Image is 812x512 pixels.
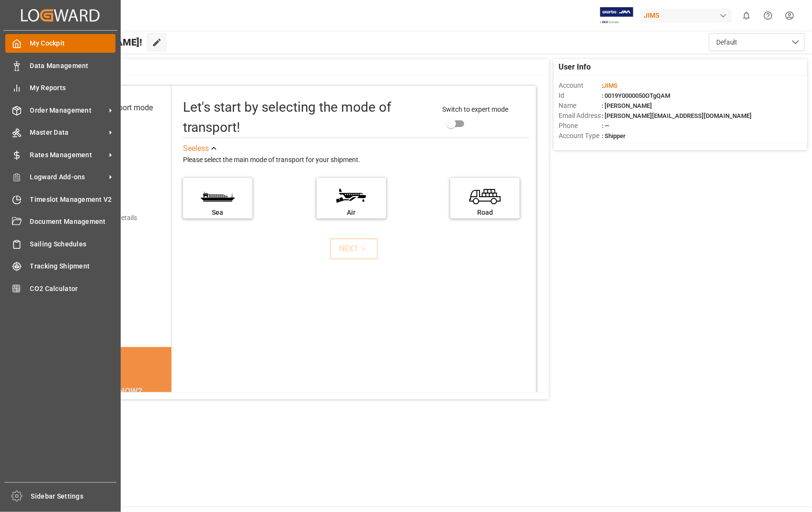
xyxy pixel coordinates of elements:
span: JIMS [603,82,618,89]
a: Sailing Schedules [5,234,115,253]
button: Help Center [757,5,779,26]
button: show 0 new notifications [736,5,757,26]
div: Air [321,208,381,218]
span: Default [716,37,738,47]
span: Logward Add-ons [30,172,106,182]
a: My Cockpit [5,34,115,53]
span: Email Address [559,111,602,121]
a: Timeslot Management V2 [5,190,115,209]
a: CO2 Calculator [5,279,115,298]
div: JIMS [640,9,732,23]
span: My Reports [30,83,116,93]
button: NEXT [330,238,378,259]
span: Tracking Shipment [30,261,116,271]
div: Let's start by selecting the mode of transport! [183,97,433,138]
span: : [PERSON_NAME] [602,102,652,109]
span: Sailing Schedules [30,239,116,249]
span: : — [602,122,609,129]
span: Order Management [30,105,106,116]
span: Switch to expert mode [442,105,508,113]
img: Exertis%20JAM%20-%20Email%20Logo.jpg_1722504956.jpg [600,7,633,24]
a: Document Management [5,212,115,231]
div: Road [455,208,515,218]
div: Sea [188,208,248,218]
span: : [602,82,618,89]
div: Add shipping details [77,213,137,223]
span: Sidebar Settings [31,491,117,501]
span: Data Management [30,61,116,71]
span: Document Management [30,217,116,227]
span: Account [559,81,602,91]
button: JIMS [640,6,736,24]
button: open menu [709,33,805,51]
span: Account Type [559,131,602,141]
a: Data Management [5,56,115,75]
span: Id [559,91,602,101]
div: NEXT [339,243,368,255]
a: My Reports [5,79,115,97]
span: : 0019Y0000050OTgQAM [602,92,670,99]
a: Tracking Shipment [5,257,115,276]
span: User Info [559,61,591,73]
div: See less [183,143,209,154]
span: Master Data [30,128,106,138]
span: : Shipper [602,132,626,140]
div: Please select the main mode of transport for your shipment. [183,154,530,166]
span: : [PERSON_NAME][EMAIL_ADDRESS][DOMAIN_NAME] [602,112,752,119]
span: CO2 Calculator [30,284,116,294]
span: My Cockpit [30,38,116,48]
span: Timeslot Management V2 [30,195,116,205]
span: Phone [559,121,602,131]
span: Rates Management [30,150,106,160]
span: Name [559,101,602,111]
